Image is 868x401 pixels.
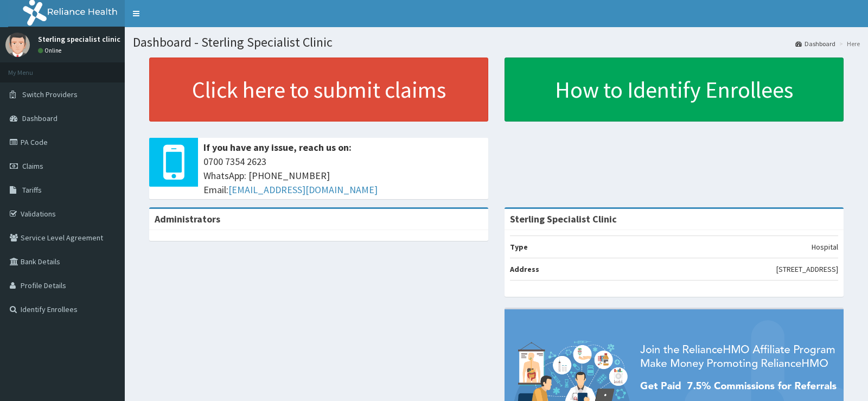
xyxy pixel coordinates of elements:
b: If you have any issue, reach us on: [203,141,352,154]
a: How to Identify Enrollees [505,58,844,122]
p: Hospital [812,241,838,252]
a: Dashboard [795,39,835,48]
a: Online [38,47,64,54]
img: User Image [5,33,30,57]
p: Sterling specialist clinic [38,35,120,43]
span: Dashboard [22,113,58,123]
span: Switch Providers [22,90,78,99]
a: Click here to submit claims [149,58,488,122]
b: Type [510,242,528,252]
b: Administrators [155,213,220,225]
b: Address [510,264,539,274]
p: [STREET_ADDRESS] [776,264,838,275]
strong: Sterling Specialist Clinic [510,213,617,225]
span: 0700 7354 2623 WhatsApp: [PHONE_NUMBER] Email: [203,155,483,196]
span: Tariffs [22,185,42,195]
span: Claims [22,161,43,171]
li: Here [837,39,860,48]
a: [EMAIL_ADDRESS][DOMAIN_NAME] [228,183,378,196]
h1: Dashboard - Sterling Specialist Clinic [133,35,860,49]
